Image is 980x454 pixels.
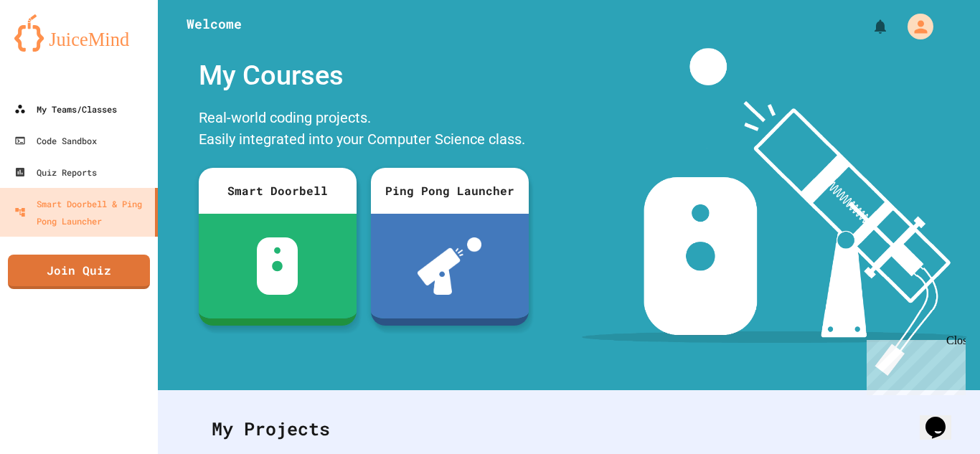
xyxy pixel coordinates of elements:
img: ppl-with-ball.png [418,237,481,295]
iframe: chat widget [861,334,966,395]
div: My Teams/Classes [14,100,117,118]
div: Smart Doorbell [199,168,357,214]
div: Ping Pong Launcher [371,168,529,214]
a: Join Quiz [8,255,150,289]
img: banner-image-my-projects.png [582,48,966,376]
div: My Notifications [845,14,892,39]
div: My Courses [192,48,536,103]
img: sdb-white.svg [257,237,298,295]
div: Code Sandbox [14,132,97,149]
img: logo-orange.svg [14,14,143,52]
div: Smart Doorbell & Ping Pong Launcher [14,195,149,230]
div: Real-world coding projects. Easily integrated into your Computer Science class. [192,103,536,157]
div: Chat with us now!Close [6,6,99,91]
div: My Account [892,10,937,43]
iframe: chat widget [920,397,966,440]
div: Quiz Reports [14,164,97,181]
